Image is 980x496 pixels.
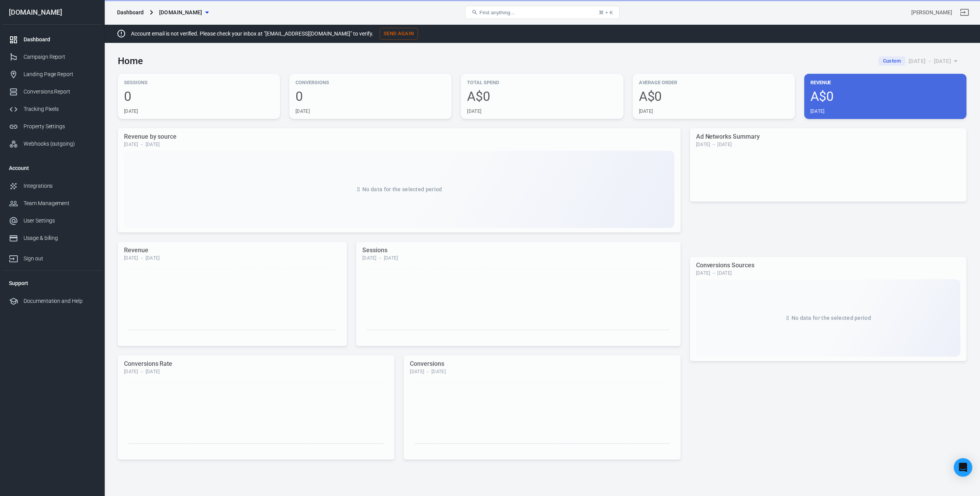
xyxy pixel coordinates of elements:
[3,48,102,66] a: Campaign Report
[599,10,613,15] div: ⌘ + K
[24,53,95,61] div: Campaign Report
[24,182,95,190] div: Integrations
[24,88,95,96] div: Conversions Report
[24,140,95,148] div: Webhooks (outgoing)
[3,159,102,177] li: Account
[24,297,95,305] div: Documentation and Help
[3,83,102,100] a: Conversions Report
[3,212,102,229] a: User Settings
[24,70,95,78] div: Landing Page Report
[3,195,102,212] a: Team Management
[156,5,212,20] button: [DOMAIN_NAME]
[24,105,95,113] div: Tracking Pixels
[3,31,102,48] a: Dashboard
[24,36,95,44] div: Dashboard
[954,458,972,477] div: Open Intercom Messenger
[159,8,202,17] span: chrisgmorrison.com
[117,8,144,16] div: Dashboard
[3,66,102,83] a: Landing Page Report
[3,118,102,135] a: Property Settings
[24,255,95,263] div: Sign out
[479,10,515,15] span: Find anything...
[465,6,620,19] button: Find anything...⌘ + K
[24,199,95,207] div: Team Management
[24,122,95,131] div: Property Settings
[380,28,418,40] button: Send Again
[3,274,102,292] li: Support
[118,56,143,66] h3: Home
[3,247,102,267] a: Sign out
[955,3,974,22] a: Sign out
[3,135,102,153] a: Webhooks (outgoing)
[24,217,95,225] div: User Settings
[3,100,102,118] a: Tracking Pixels
[3,9,102,16] div: [DOMAIN_NAME]
[3,229,102,247] a: Usage & billing
[131,30,374,38] p: Account email is not verified. Please check your inbox at "[EMAIL_ADDRESS][DOMAIN_NAME]" to verify.
[3,177,102,195] a: Integrations
[24,234,95,242] div: Usage & billing
[911,8,952,17] div: Account id: 4Eae67Et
